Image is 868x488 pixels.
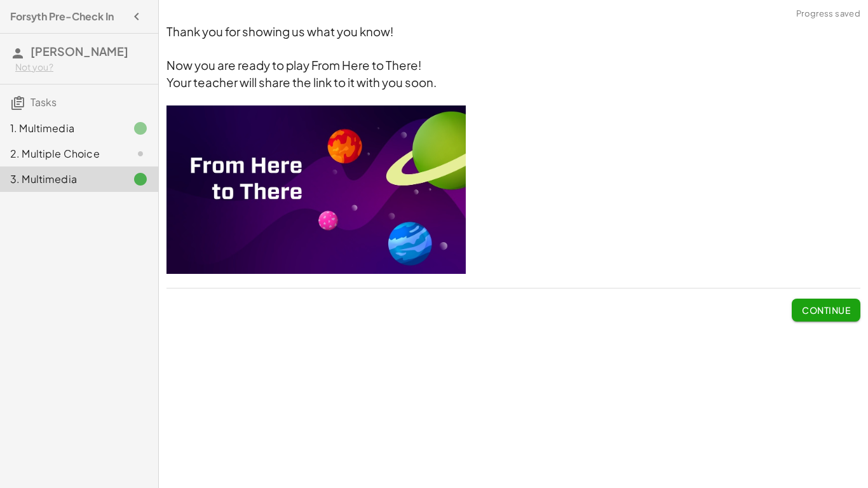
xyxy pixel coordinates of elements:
div: 1. Multimedia [10,121,112,136]
i: Task finished. [133,172,148,187]
button: Continue [792,299,860,322]
div: 3. Multimedia [10,172,112,187]
div: 2. Multiple Choice [10,146,112,161]
i: Task not started. [133,146,148,161]
i: Task finished. [133,121,148,136]
h4: Forsyth Pre-Check In [10,9,114,24]
span: Thank you for showing us what you know! [166,24,393,39]
span: Your teacher will share the link to it with you soon. [166,75,437,90]
span: Continue [802,304,850,316]
img: 0186a6281d6835875bfd5d65a1e6d29c758b852ccbe572c90b809493d3b85746.jpeg [166,105,466,274]
span: [PERSON_NAME] [31,44,128,58]
div: Not you? [15,61,148,74]
span: Tasks [31,95,57,109]
span: Progress saved [796,8,860,20]
span: Now you are ready to play From Here to There! [166,58,421,72]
